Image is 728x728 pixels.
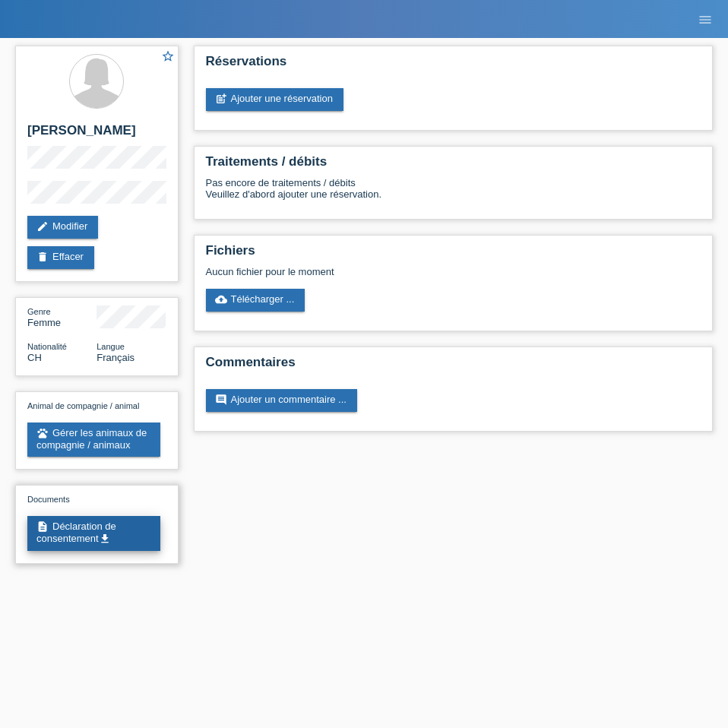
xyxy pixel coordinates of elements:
span: Nationalité [27,342,67,351]
a: editModifier [27,216,98,239]
h2: Réservations [206,54,701,77]
span: Suisse [27,352,42,363]
span: Documents [27,495,70,504]
a: star_border [161,49,175,65]
div: Aucun fichier pour le moment [206,266,559,277]
h2: [PERSON_NAME] [27,123,166,146]
i: post_add [215,93,227,105]
i: get_app [99,533,111,545]
a: deleteEffacer [27,246,94,269]
span: Animal de compagnie / animal [27,401,139,410]
h2: Traitements / débits [206,154,701,177]
div: Femme [27,305,97,328]
i: edit [36,220,49,233]
a: menu [690,14,720,24]
span: Genre [27,307,51,316]
i: cloud_upload [215,293,227,305]
a: cloud_uploadTélécharger ... [206,289,305,312]
span: Français [97,352,135,363]
i: star_border [161,49,175,63]
a: descriptionDéclaration de consentementget_app [27,516,160,551]
a: post_addAjouter une réservation [206,88,343,111]
span: Langue [97,342,125,351]
i: menu [698,12,713,27]
h2: Fichiers [206,243,701,266]
i: pets [36,427,49,439]
a: commentAjouter un commentaire ... [206,389,357,412]
i: delete [36,251,49,263]
i: description [36,521,49,533]
div: Pas encore de traitements / débits Veuillez d'abord ajouter une réservation. [206,177,701,211]
h2: Commentaires [206,355,701,378]
i: comment [215,394,227,406]
a: petsGérer les animaux de compagnie / animaux [27,423,160,457]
